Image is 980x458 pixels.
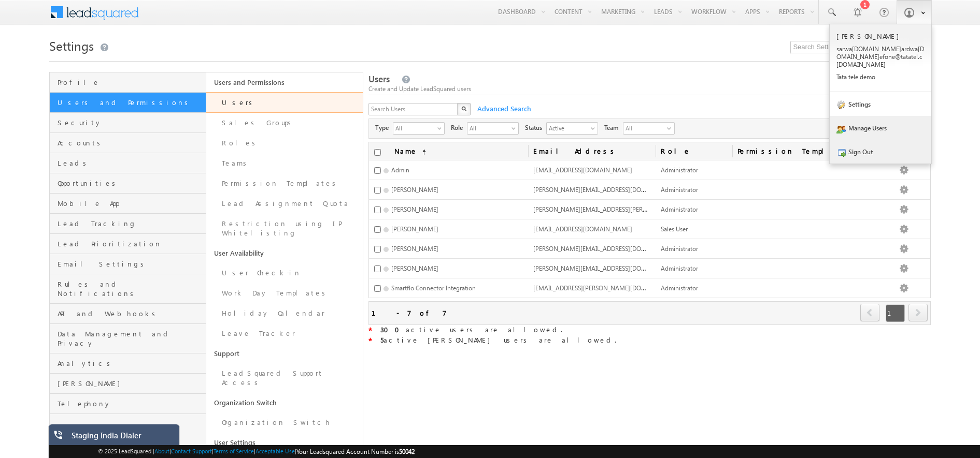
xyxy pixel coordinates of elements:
img: Search [461,106,466,111]
span: select [591,125,599,131]
span: [EMAIL_ADDRESS][DOMAIN_NAME] [533,225,632,233]
span: Administrator [661,205,698,213]
a: User Check-in [206,263,363,283]
a: [PERSON_NAME] sarwa[DOMAIN_NAME]ardwa[DOMAIN_NAME]efone@tatatel.c[DOMAIN_NAME] Tata tele demo [830,24,931,92]
a: Telephony [50,394,206,414]
span: Status [525,123,546,132]
span: [EMAIL_ADDRESS][DOMAIN_NAME] [533,166,632,174]
span: Sales User [661,225,688,233]
a: Users and Permissions [50,93,206,113]
span: Active [547,123,589,133]
span: [PERSON_NAME][EMAIL_ADDRESS][PERSON_NAME][DOMAIN_NAME] [533,204,727,213]
a: Sign Out [830,140,931,164]
span: Telephony [58,399,203,408]
span: Admin [391,166,409,174]
a: Lead Prioritization [50,234,206,254]
input: Search Settings [790,41,931,53]
span: Team [604,123,623,132]
a: Roles [206,133,363,153]
span: Profile [58,78,203,87]
span: All [623,123,665,134]
span: Type [375,123,393,132]
a: Organization Switch [206,393,363,412]
span: Security [58,118,203,127]
span: Mobile App [58,199,203,208]
span: [PERSON_NAME] [391,225,438,233]
span: 1 [886,304,905,322]
a: Contact Support [171,448,212,454]
a: Name [389,142,431,160]
span: All [393,123,436,133]
a: Data Management and Privacy [50,324,206,353]
div: 1 - 7 of 7 [372,307,447,319]
a: Email Settings [50,254,206,274]
a: Leave Tracker [206,323,363,344]
span: Email Settings [58,259,203,269]
span: Smartflo Connector Integration [391,284,476,292]
a: User Availability [206,243,363,263]
a: [PERSON_NAME] [50,374,206,394]
a: next [908,305,928,321]
a: Lead Tracking [50,214,206,234]
a: User Settings [206,433,363,452]
span: [PERSON_NAME] [391,245,438,253]
span: All [467,123,510,133]
a: Accounts [50,133,206,153]
span: Leads [58,158,203,168]
span: 50042 [399,448,415,455]
a: Role [656,142,732,160]
a: prev [860,305,880,321]
span: Accounts [58,138,203,147]
span: Administrator [661,264,698,272]
a: Settings [830,92,931,116]
span: Opportunities [58,179,203,188]
strong: 5 [380,335,384,344]
span: Administrator [661,284,698,292]
a: Analytics [50,353,206,374]
span: Lead Tracking [58,219,203,228]
a: Email Address [528,142,656,160]
span: Your Leadsquared Account Number is [296,448,415,455]
span: Advanced Search [472,104,534,113]
input: Search Users [368,103,459,115]
span: Settings [49,37,94,54]
span: [PERSON_NAME] [391,205,438,213]
a: LeadSquared Support Access [206,363,363,393]
a: Acceptable Use [255,448,295,454]
a: Rules and Notifications [50,274,206,304]
a: Lead Assignment Quota [206,194,363,214]
a: Opportunities [50,173,206,194]
a: Users and Permissions [206,72,363,92]
span: Role [451,123,467,132]
span: select [512,125,520,131]
span: active users are allowed. [372,325,562,334]
p: [PERSON_NAME] [836,32,925,40]
span: Analytics [58,359,203,368]
a: Organization Switch [206,412,363,433]
span: Administrator [661,186,698,194]
a: Sales Groups [206,113,363,133]
span: active [PERSON_NAME] users are allowed. [372,335,616,344]
p: sarwa [DOMAIN_NAME] ardwa [DOMAIN_NAME] efone @tata tel.c [DOMAIN_NAME] [836,45,925,68]
strong: 300 [380,325,406,334]
a: Support [206,344,363,363]
span: Data Management and Privacy [58,329,203,348]
a: Terms of Service [214,448,254,454]
a: API and Webhooks [50,304,206,324]
span: next [908,304,928,321]
a: Teams [206,153,363,173]
span: Permission Templates [732,142,875,160]
span: Administrator [661,245,698,253]
span: Administrator [661,166,698,174]
span: [PERSON_NAME] [391,264,438,272]
span: Users [368,73,390,85]
span: Users and Permissions [58,98,203,107]
a: Restriction using IP Whitelisting [206,214,363,243]
span: API and Webhooks [58,309,203,318]
span: [PERSON_NAME][EMAIL_ADDRESS][DOMAIN_NAME] [533,185,679,194]
a: Profile [50,72,206,93]
a: Holiday Calendar [206,303,363,323]
span: (sorted ascending) [418,148,426,156]
span: [PERSON_NAME] [58,379,203,388]
span: [PERSON_NAME][EMAIL_ADDRESS][DOMAIN_NAME] [533,244,679,253]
